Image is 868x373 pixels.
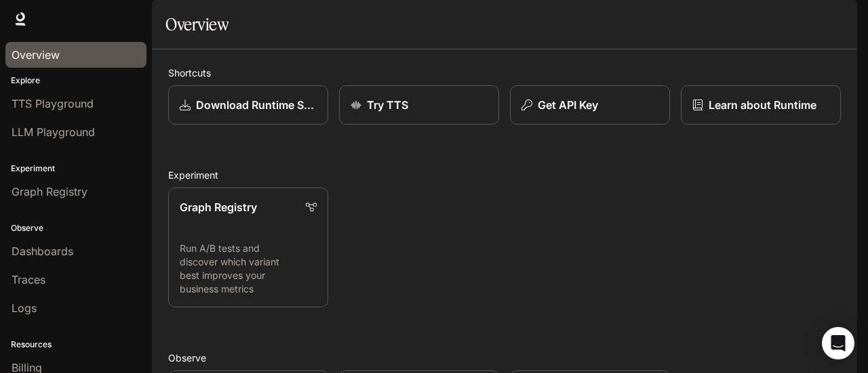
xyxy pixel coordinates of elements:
h1: Overview [165,11,229,38]
p: Run A/B tests and discover which variant best improves your business metrics [180,242,317,296]
a: Download Runtime SDK [168,85,328,125]
h2: Observe [168,351,841,365]
div: Open Intercom Messenger [822,327,854,359]
p: Get API Key [538,97,598,113]
button: Get API Key [510,85,670,125]
h2: Shortcuts [168,66,841,80]
a: Try TTS [339,85,499,125]
p: Learn about Runtime [709,97,816,113]
a: Graph RegistryRun A/B tests and discover which variant best improves your business metrics [168,188,328,307]
p: Download Runtime SDK [196,97,317,113]
p: Graph Registry [180,199,257,215]
a: Learn about Runtime [681,85,841,125]
p: Try TTS [367,97,408,113]
h2: Experiment [168,168,841,182]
